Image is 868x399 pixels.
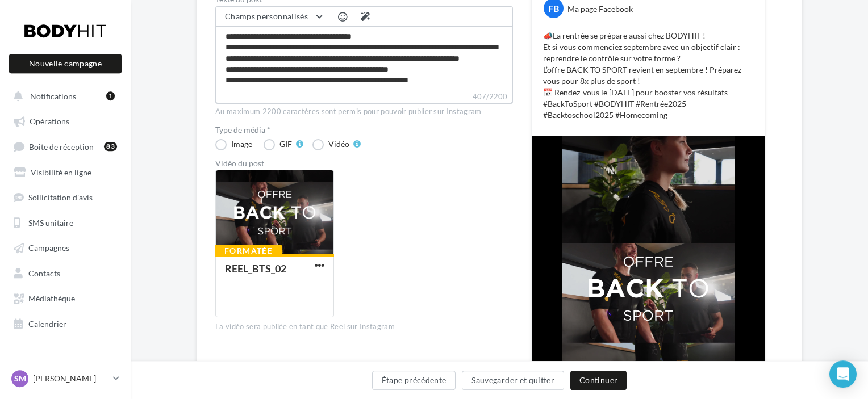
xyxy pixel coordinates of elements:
[279,140,292,148] div: GIF
[216,7,329,26] button: Champs personnalisés
[215,126,513,134] label: Type de média *
[829,360,857,388] div: Open Intercom Messenger
[7,237,124,257] a: Campagnes
[9,54,122,73] button: Nouvelle campagne
[104,142,117,151] div: 83
[7,136,124,157] a: Boîte de réception83
[14,373,26,384] span: SM
[7,161,124,182] a: Visibilité en ligne
[7,313,124,333] a: Calendrier
[28,243,69,253] span: Campagnes
[215,322,513,332] div: La vidéo sera publiée en tant que Reel sur Instagram
[7,186,124,207] a: Sollicitation d'avis
[570,371,627,390] button: Continuer
[106,91,115,100] div: 1
[225,11,308,21] span: Champs personnalisés
[215,107,513,117] div: Au maximum 2200 caractères sont permis pour pouvoir publier sur Instagram
[372,371,456,390] button: Étape précédente
[30,91,76,100] span: Notifications
[7,110,124,131] a: Opérations
[215,159,513,167] div: Vidéo du post
[33,373,108,384] p: [PERSON_NAME]
[28,293,75,303] span: Médiathèque
[462,371,564,390] button: Sauvegarder et quitter
[543,30,753,121] p: 📣La rentrée se prépare aussi chez BODYHIT ! Et si vous commenciez septembre avec un objectif clai...
[28,318,66,328] span: Calendrier
[30,116,69,126] span: Opérations
[7,85,119,106] button: Notifications 1
[28,268,60,278] span: Contacts
[328,140,349,148] div: Vidéo
[231,140,252,148] div: Image
[29,141,94,151] span: Boîte de réception
[28,217,73,227] span: SMS unitaire
[7,262,124,283] a: Contacts
[9,368,122,389] a: SM [PERSON_NAME]
[225,262,286,275] div: REEL_BTS_02
[567,3,633,15] div: Ma page Facebook
[7,287,124,308] a: Médiathèque
[215,245,282,257] div: Formatée
[28,192,93,202] span: Sollicitation d'avis
[215,91,513,104] label: 407/2200
[7,212,124,232] a: SMS unitaire
[31,167,91,177] span: Visibilité en ligne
